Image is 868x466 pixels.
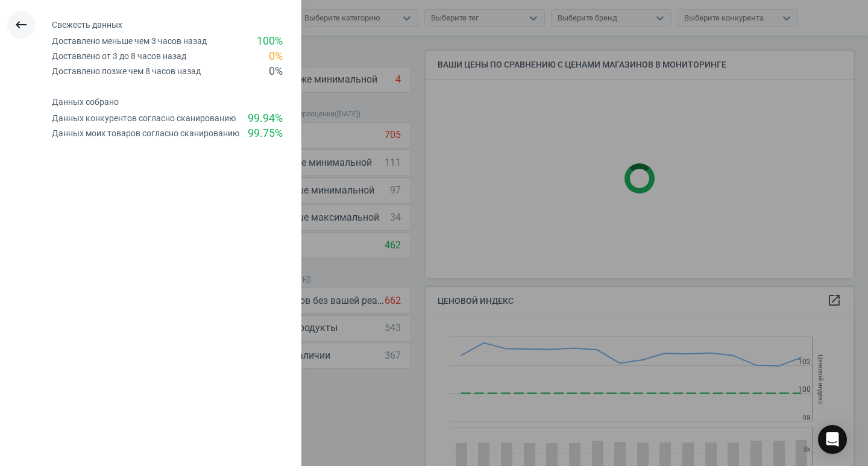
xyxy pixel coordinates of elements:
[52,20,301,30] h4: Свежесть данных
[52,128,239,139] div: Данных моих товаров согласно сканированию
[52,97,301,107] h4: Данных собрано
[52,36,207,47] div: Доставлено меньше чем 3 часов назад
[248,126,283,141] div: 99.75 %
[818,425,847,454] div: Open Intercom Messenger
[269,64,283,79] div: 0 %
[52,51,186,62] div: Доставлено от 3 до 8 часов назад
[52,113,236,124] div: Данных конкурентов согласно сканированию
[257,34,283,49] div: 100 %
[248,111,283,126] div: 99.94 %
[7,11,35,39] button: keyboard_backspace
[52,66,201,77] div: Доставлено позже чем 8 часов назад
[14,17,28,32] i: keyboard_backspace
[269,49,283,64] div: 0 %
